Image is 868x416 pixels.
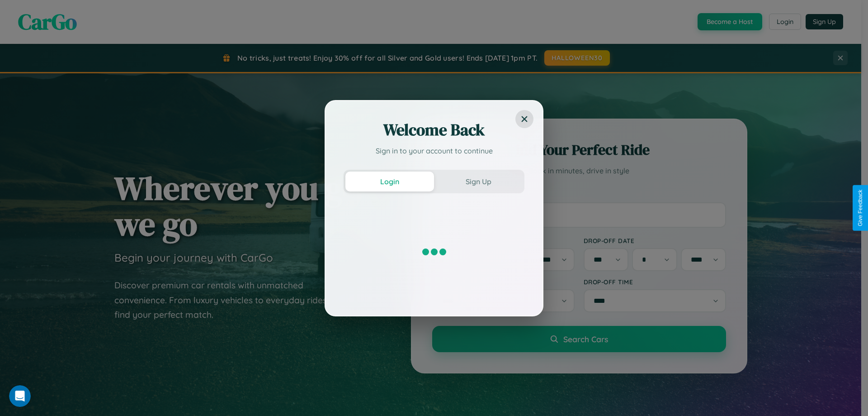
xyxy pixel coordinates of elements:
h2: Welcome Back [344,119,524,141]
div: Give Feedback [857,190,863,226]
button: Login [345,172,434,191]
p: Sign in to your account to continue [344,145,524,156]
iframe: Intercom live chat [9,385,31,407]
button: Sign Up [434,172,523,191]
